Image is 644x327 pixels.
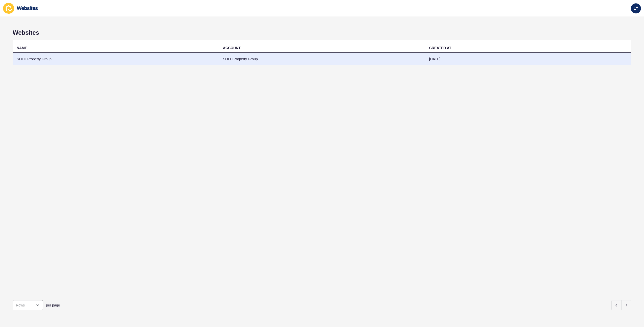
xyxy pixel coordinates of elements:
[13,300,43,310] div: open menu
[634,6,638,11] span: LY
[223,45,241,50] div: ACCOUNT
[429,45,451,50] div: CREATED AT
[425,53,631,65] td: [DATE]
[13,53,219,65] td: SOLD Property Group
[46,303,60,308] span: per page
[17,45,27,50] div: NAME
[219,53,425,65] td: SOLD Property Group
[13,29,631,36] h1: Websites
